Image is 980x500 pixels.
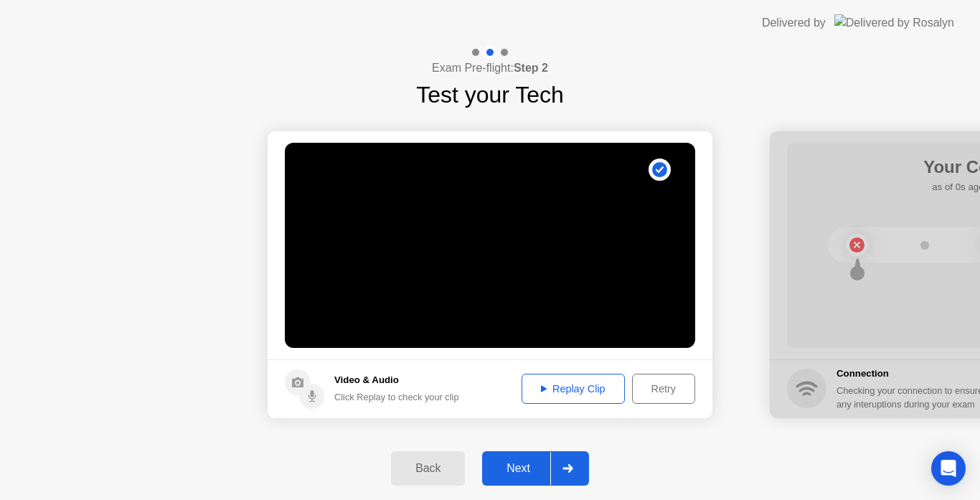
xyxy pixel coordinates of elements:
div: Next [486,462,550,475]
div: Back [395,462,461,475]
button: Replay Clip [522,374,625,404]
img: Delivered by Rosalyn [834,14,954,31]
button: Back [391,451,465,486]
div: Click Replay to check your clip [334,390,459,404]
button: Next [482,451,589,486]
div: Replay Clip [527,383,620,395]
h5: Video & Audio [334,373,459,387]
div: Open Intercom Messenger [931,451,966,486]
div: Retry [637,383,690,395]
h1: Test your Tech [416,77,564,112]
div: Delivered by [762,14,826,32]
h4: Exam Pre-flight: [432,60,548,77]
b: Step 2 [514,62,548,74]
button: Retry [632,374,695,404]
